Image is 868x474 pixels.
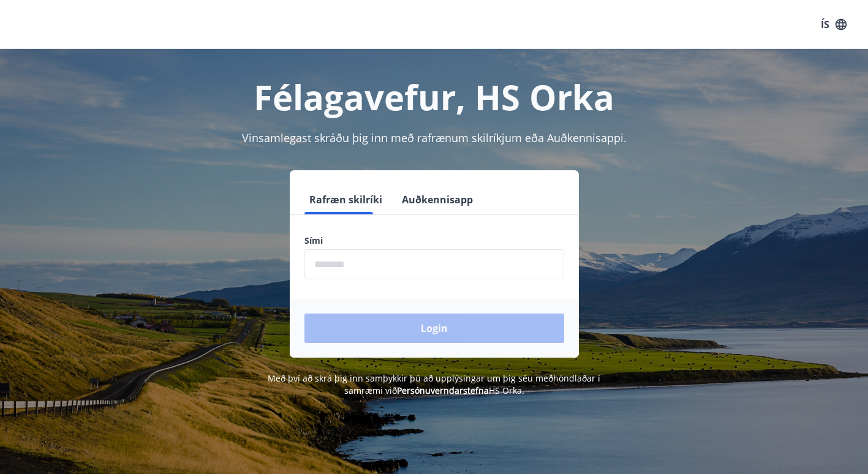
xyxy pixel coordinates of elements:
button: Auðkennisapp [397,185,478,214]
button: ÍS [814,13,853,36]
a: Persónuverndarstefna [397,385,489,396]
span: Með því að skrá þig inn samþykkir þú að upplýsingar um þig séu meðhöndlaðar í samræmi við HS Orka. [268,372,600,396]
button: Rafræn skilríki [304,185,387,214]
h1: Félagavefur, HS Orka [15,73,853,120]
label: Sími [304,235,564,247]
span: Vinsamlegast skráðu þig inn með rafrænum skilríkjum eða Auðkennisappi. [242,130,627,145]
